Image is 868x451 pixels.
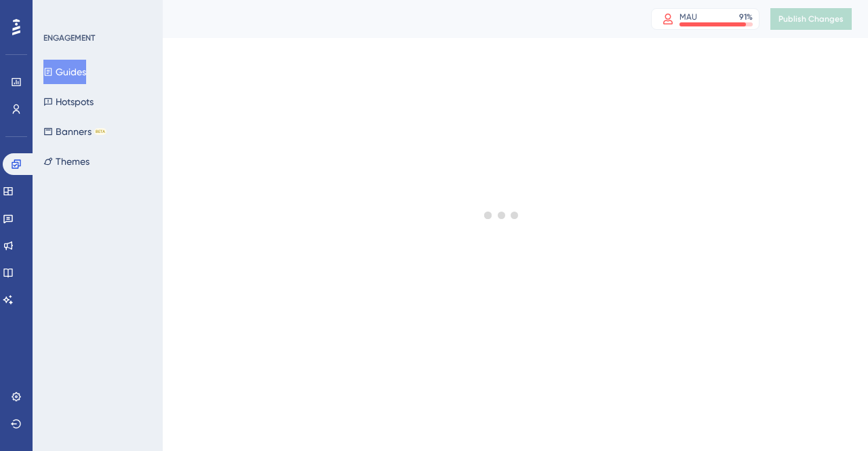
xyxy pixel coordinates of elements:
[43,33,95,43] div: ENGAGEMENT
[770,8,852,30] button: Publish Changes
[43,149,90,174] button: Themes
[94,128,106,135] div: BETA
[778,14,844,24] span: Publish Changes
[43,90,94,114] button: Hotspots
[43,60,86,84] button: Guides
[679,12,697,22] div: MAU
[739,12,753,22] div: 91 %
[43,119,106,144] button: BannersBETA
